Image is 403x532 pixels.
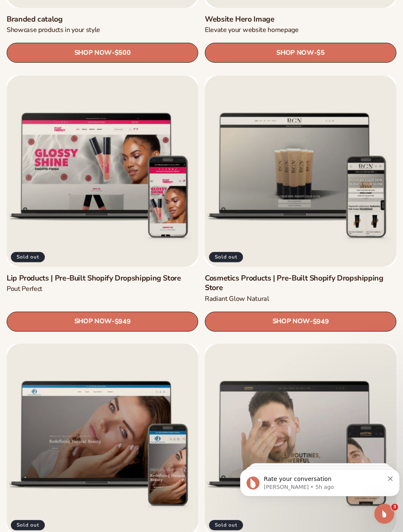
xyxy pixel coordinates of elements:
[374,504,394,524] iframe: Intercom live chat
[237,451,403,510] iframe: Intercom notifications message
[273,317,310,325] span: SHOP NOW
[115,317,131,325] span: $949
[74,317,112,325] span: SHOP NOW
[205,43,396,63] a: SHOP NOW- $5
[74,49,112,57] span: SHOP NOW
[7,273,198,283] a: Lip Products | Pre-Built Shopify Dropshipping Store
[205,273,396,293] a: Cosmetics Products | Pre-Built Shopify Dropshipping Store
[7,43,198,63] a: SHOP NOW- $500
[205,15,396,24] a: Website Hero Image
[276,49,314,57] span: SHOP NOW
[317,49,324,57] span: $5
[205,311,396,331] a: SHOP NOW- $949
[7,311,198,331] a: SHOP NOW- $949
[7,15,198,24] a: Branded catalog
[115,49,131,57] span: $500
[391,504,398,510] span: 3
[313,317,329,325] span: $949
